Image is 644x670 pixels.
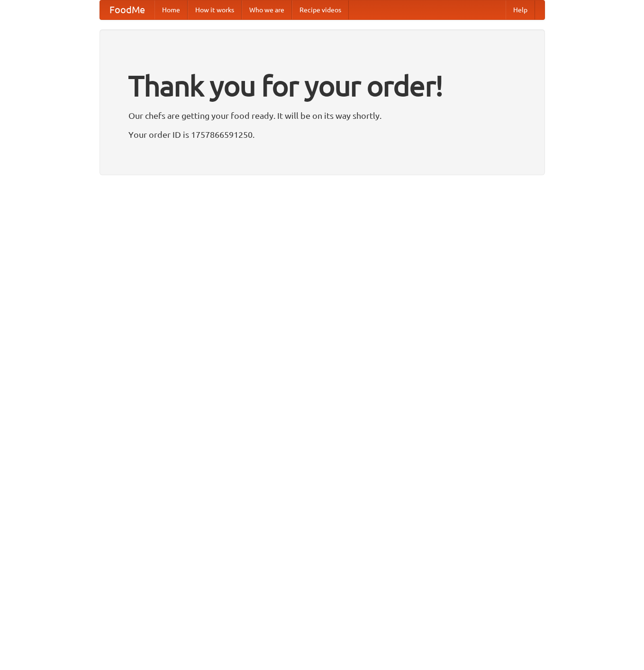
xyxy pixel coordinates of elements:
a: Help [506,0,535,19]
a: Recipe videos [292,0,349,19]
p: Your order ID is 1757866591250. [128,127,516,142]
a: Who we are [242,0,292,19]
a: FoodMe [100,0,154,19]
p: Our chefs are getting your food ready. It will be on its way shortly. [128,108,516,123]
a: How it works [188,0,242,19]
h1: Thank you for your order! [128,63,516,108]
a: Home [154,0,188,19]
